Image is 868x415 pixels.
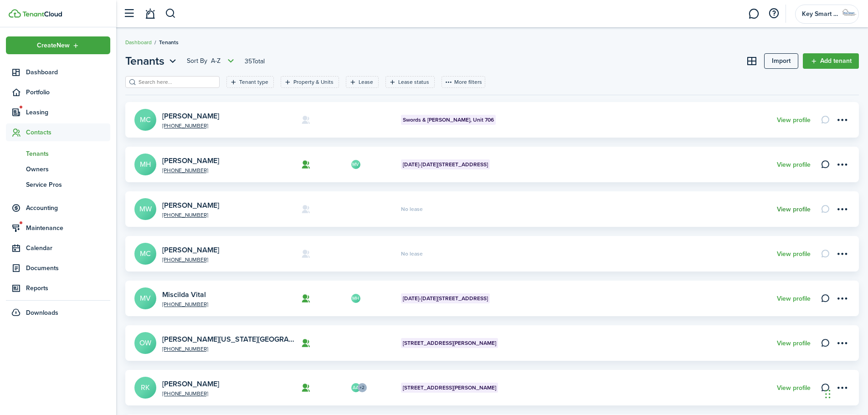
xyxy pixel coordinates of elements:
[125,53,179,69] button: Open menu
[834,291,850,306] button: Open menu
[162,346,294,352] a: [PHONE_NUMBER]
[162,302,294,307] a: [PHONE_NUMBER]
[134,287,156,309] a: MV
[777,295,811,302] a: View profile
[187,56,211,66] span: Sort by
[136,78,216,87] input: Search here...
[26,180,110,190] span: Service Pros
[6,279,110,297] a: Reports
[162,168,294,173] a: [PHONE_NUMBER]
[162,334,386,344] a: [PERSON_NAME][US_STATE][GEOGRAPHIC_DATA][PERSON_NAME]
[351,160,360,169] avatar-text: MV
[26,108,110,117] span: Leasing
[385,76,435,88] filter-tag: Open filter
[403,160,488,169] span: [DATE]-[DATE][STREET_ADDRESS]
[134,198,156,220] avatar-text: MW
[26,203,110,213] span: Accounting
[834,157,850,172] button: Open menu
[6,63,110,81] a: Dashboard
[26,308,58,318] span: Downloads
[9,9,21,18] img: TenantCloud
[162,245,219,255] a: [PERSON_NAME]
[442,76,485,88] button: More filters
[162,123,294,128] a: [PHONE_NUMBER]
[822,371,868,415] iframe: Chat Widget
[802,11,838,17] span: Key Smart Property Management
[401,251,423,256] span: No lease
[165,6,176,21] button: Search
[777,384,811,392] a: View profile
[245,56,265,66] header-page-total: 35 Total
[842,7,857,21] img: Key Smart Property Management
[120,5,138,22] button: Open sidebar
[134,109,156,131] a: MC
[777,117,811,124] a: View profile
[226,76,274,88] filter-tag: Open filter
[134,377,156,399] a: RK
[351,294,360,303] avatar-text: MH
[26,149,110,159] span: Tenants
[281,76,339,88] filter-tag: Open filter
[834,246,850,261] button: Open menu
[351,383,360,392] avatar-text: AA
[403,116,494,124] span: Swords & [PERSON_NAME], Unit 706
[398,78,429,86] filter-tag-label: Lease status
[764,53,798,69] a: Import
[26,243,110,253] span: Calendar
[134,243,156,265] a: MC
[22,11,62,17] img: TenantCloud
[6,36,110,54] button: Open menu
[6,161,110,177] a: Owners
[359,78,373,86] filter-tag-label: Lease
[777,340,811,347] a: View profile
[777,161,811,169] a: View profile
[401,206,423,212] span: No lease
[6,146,110,161] a: Tenants
[803,53,859,69] a: Add tenant
[162,257,294,262] a: [PHONE_NUMBER]
[834,201,850,217] button: Open menu
[777,251,811,258] a: View profile
[125,38,152,46] a: Dashboard
[834,112,850,128] button: Open menu
[26,263,110,273] span: Documents
[293,78,334,86] filter-tag-label: Property & Units
[125,53,179,69] button: Tenants
[26,223,110,233] span: Maintenance
[37,42,70,49] span: Create New
[825,380,831,408] div: Drag
[141,2,159,26] a: Notifications
[6,177,110,192] a: Service Pros
[162,111,219,121] a: [PERSON_NAME]
[358,383,367,392] avatar-counter: +2
[162,379,219,389] a: [PERSON_NAME]
[26,164,110,174] span: Owners
[211,56,221,66] span: A-Z
[187,56,236,67] button: Sort byA-Z
[162,391,294,396] a: [PHONE_NUMBER]
[26,87,110,97] span: Portfolio
[187,56,236,67] button: Open menu
[26,67,110,77] span: Dashboard
[403,294,488,302] span: [DATE]-[DATE][STREET_ADDRESS]
[239,78,268,86] filter-tag-label: Tenant type
[162,155,219,166] a: [PERSON_NAME]
[134,332,156,354] a: OW
[834,335,850,351] button: Open menu
[162,200,219,210] a: [PERSON_NAME]
[162,289,206,300] a: Miscilda Vital
[134,154,156,175] a: MH
[26,283,110,293] span: Reports
[125,53,164,69] span: Tenants
[159,38,179,46] span: Tenants
[403,384,496,392] span: [STREET_ADDRESS][PERSON_NAME]
[745,2,762,26] a: Messaging
[766,6,781,21] button: Open resource center
[26,128,110,137] span: Contacts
